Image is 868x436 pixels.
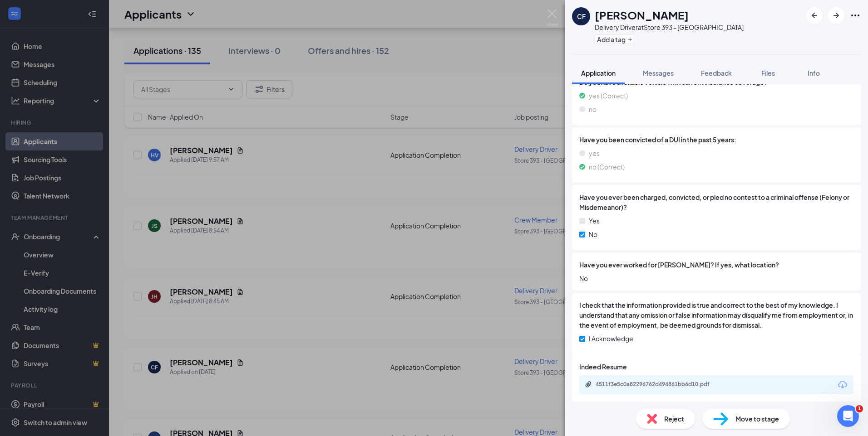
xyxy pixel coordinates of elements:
span: no (Correct) [589,162,625,172]
svg: Ellipses [850,10,861,21]
span: Info [808,69,820,77]
span: yes (Correct) [589,91,628,101]
span: no [589,104,597,114]
span: Move to stage [735,414,779,424]
span: Have you been convicted of a DUI in the past 5 years: [579,135,853,145]
svg: ArrowLeftNew [809,10,820,21]
div: Delivery Driver at Store 393 - [GEOGRAPHIC_DATA] [595,23,744,32]
h1: [PERSON_NAME] [595,7,689,23]
svg: ArrowRight [831,10,842,21]
span: Have you ever been charged, convicted, or pled no contest to a criminal offense (Felony or Misdem... [579,192,853,212]
span: Messages [643,69,674,77]
div: 4511f3e5c0a82296762d494861bb6d10.pdf [596,381,723,388]
button: PlusAdd a tag [595,34,635,44]
span: 1 [856,405,863,412]
button: ArrowRight [828,7,844,24]
span: No [579,273,853,283]
a: Paperclip4511f3e5c0a82296762d494861bb6d10.pdf [585,381,732,389]
button: ArrowLeftNew [806,7,823,24]
div: CF [577,12,586,21]
svg: Download [837,379,848,390]
span: Files [761,69,775,77]
span: I Acknowledge [589,334,633,344]
span: Application [581,69,616,77]
svg: Paperclip [585,381,592,388]
span: No [589,229,597,239]
span: Reject [664,414,684,424]
svg: Plus [627,37,633,42]
iframe: Intercom live chat [837,405,859,427]
span: I check that the information provided is true and correct to the best of my knowledge. I understa... [579,300,853,330]
span: Indeed Resume [579,362,627,372]
span: Yes [589,216,600,226]
span: Have you ever worked for [PERSON_NAME]? If yes, what location? [579,260,779,270]
span: Feedback [701,69,732,77]
span: yes [589,148,600,158]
